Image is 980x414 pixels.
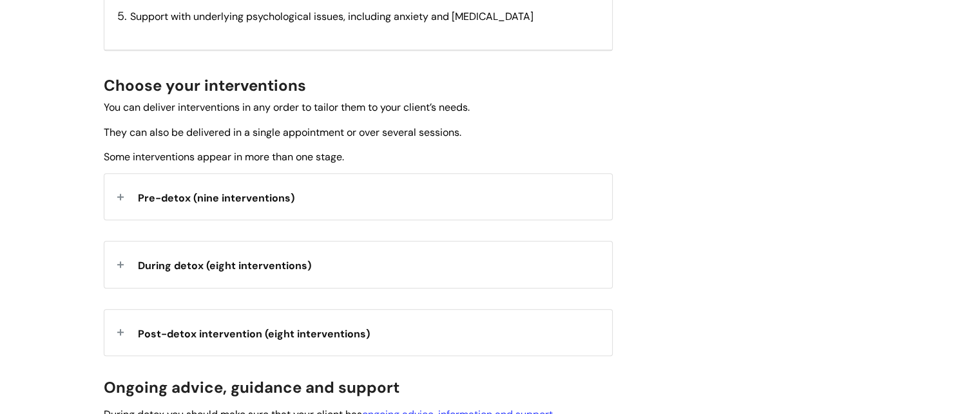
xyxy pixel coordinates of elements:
span: You can deliver interventions in any order to tailor them to your client’s needs. [104,100,470,114]
span: Some interventions appear in more than one stage. [104,150,344,164]
span: Post-detox intervention (eight interventions) [138,327,370,341]
span: Ongoing advice, guidance and support [104,377,399,397]
span: During detox (eight interventions) [138,259,311,272]
span: Pre-detox (nine interventions) [138,191,294,205]
span: They can also be delivered in a single appointment or over several sessions. [104,126,461,139]
span: Support with underlying psychological issues, including anxiety and [MEDICAL_DATA] [130,10,533,23]
span: Choose your interventions [104,75,306,95]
